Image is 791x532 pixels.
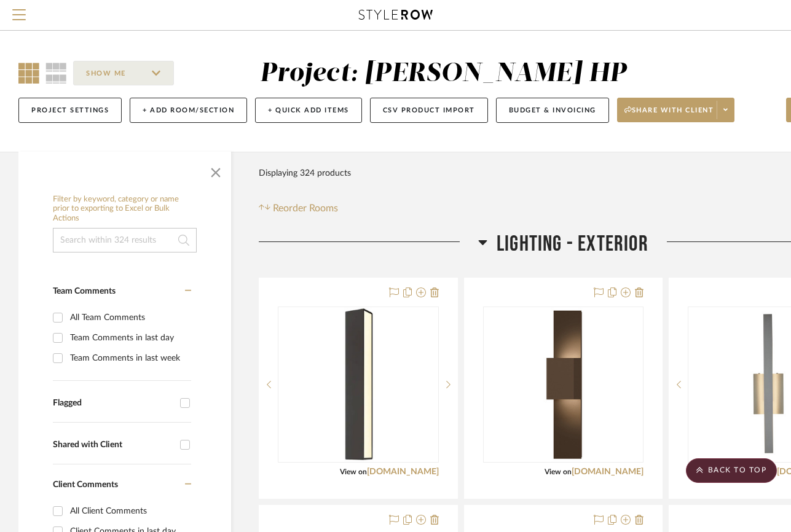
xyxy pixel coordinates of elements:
button: + Quick Add Items [255,98,362,123]
div: 0 [484,307,643,462]
img: SONNEMAN FLAT BOX UP DOWN OUTDOOR LED PANEL SCONCE 6"W X 2.5"D X 25"H [537,308,590,461]
button: Close [203,158,228,182]
span: Team Comments [53,287,116,295]
input: Search within 324 results [53,228,197,252]
div: All Client Comments [70,501,188,521]
img: SONNEMAN SIDEWAYS OUTDOOR WALL LIGHT 3.25"W X 3.25"D X 24"H [331,308,386,461]
span: LIGHTING - EXTERIOR [497,231,648,257]
span: View on [340,468,367,475]
div: Displaying 324 products [259,161,351,186]
div: Team Comments in last week [70,348,188,368]
div: Project: [PERSON_NAME] HP [260,61,627,87]
button: Reorder Rooms [259,201,338,216]
button: + Add Room/Section [130,98,247,123]
span: View on [545,468,572,475]
span: Share with client [624,106,714,124]
button: Budget & Invoicing [496,98,609,123]
span: Client Comments [53,480,118,489]
button: Project Settings [18,98,122,123]
div: Flagged [53,398,174,409]
a: [DOMAIN_NAME] [367,467,439,476]
scroll-to-top-button: BACK TO TOP [686,458,777,483]
button: CSV Product Import [370,98,488,123]
h6: Filter by keyword, category or name prior to exporting to Excel or Bulk Actions [53,195,197,224]
div: Team Comments in last day [70,328,188,348]
div: 0 [278,307,438,462]
button: Share with client [617,98,735,122]
div: Shared with Client [53,440,174,450]
span: Reorder Rooms [273,201,338,216]
a: [DOMAIN_NAME] [572,467,643,476]
div: All Team Comments [70,308,188,327]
